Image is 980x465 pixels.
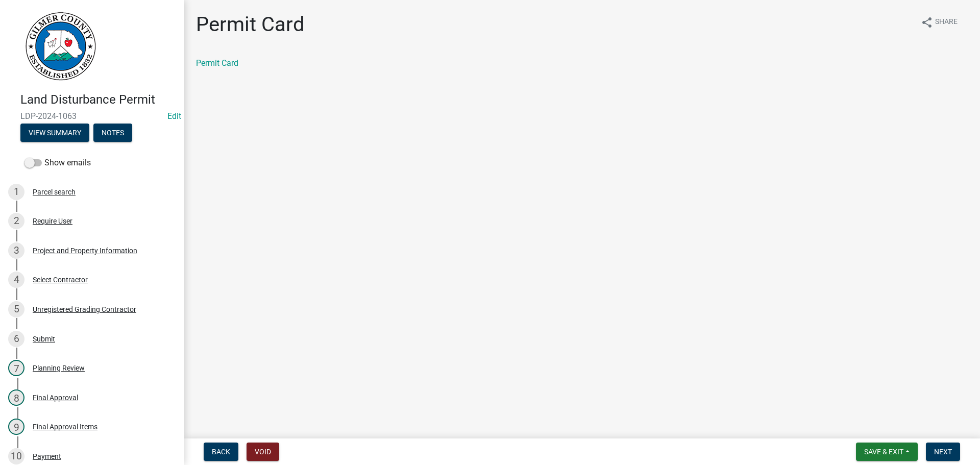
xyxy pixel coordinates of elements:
[8,389,24,406] div: 8
[8,213,24,229] div: 2
[93,129,132,137] wm-modal-confirm: Notes
[8,331,24,347] div: 6
[196,12,305,37] h1: Permit Card
[33,453,61,460] div: Payment
[196,58,238,68] a: Permit Card
[204,443,238,461] button: Back
[8,242,24,259] div: 3
[33,247,137,254] div: Project and Property Information
[934,448,952,456] span: Next
[247,443,279,461] button: Void
[33,364,85,372] div: Planning Review
[33,394,78,401] div: Final Approval
[926,443,960,461] button: Next
[20,111,163,121] span: LDP-2024-1063
[20,124,89,142] button: View Summary
[212,448,230,456] span: Back
[20,11,97,82] img: Gilmer County, Georgia
[167,111,181,121] a: Edit
[8,301,24,317] div: 5
[864,448,903,456] span: Save & Exit
[33,423,97,430] div: Final Approval Items
[8,184,24,200] div: 1
[93,124,132,142] button: Notes
[921,16,933,29] i: share
[24,157,91,169] label: Show emails
[33,306,136,313] div: Unregistered Grading Contractor
[8,272,24,288] div: 4
[167,111,181,121] wm-modal-confirm: Edit Application Number
[8,448,24,464] div: 10
[33,335,55,342] div: Submit
[935,16,958,29] span: Share
[33,276,88,283] div: Select Contractor
[33,217,72,225] div: Require User
[856,443,918,461] button: Save & Exit
[8,419,24,435] div: 9
[20,92,176,107] h4: Land Disturbance Permit
[33,188,76,195] div: Parcel search
[913,12,966,32] button: shareShare
[20,129,89,137] wm-modal-confirm: Summary
[8,360,24,376] div: 7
